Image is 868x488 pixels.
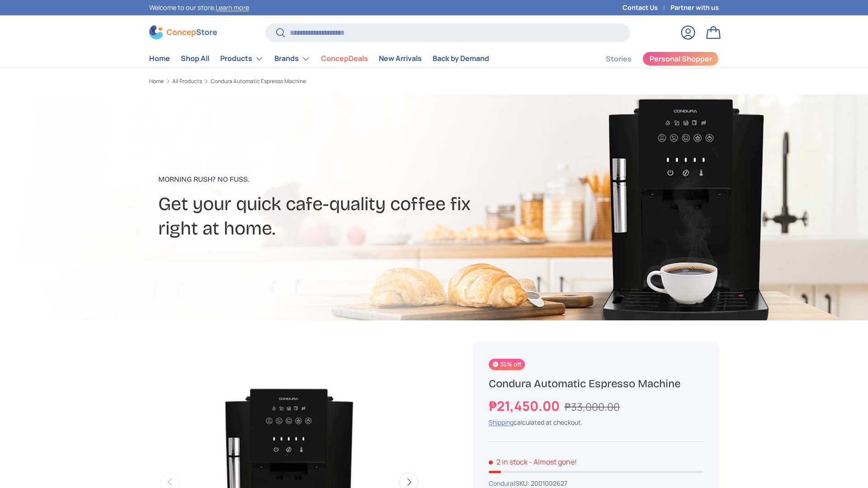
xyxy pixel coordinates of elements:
a: Products [220,50,264,68]
a: Shipping [489,418,514,427]
p: Morning rush? No fuss. [158,174,505,185]
span: | [514,479,567,488]
summary: Brands [269,50,316,68]
nav: Breadcrumbs [149,77,451,85]
summary: Products [215,50,269,68]
strong: ₱21,450.00 [489,397,562,415]
p: Welcome to our store. [149,3,249,13]
a: Condura [489,479,514,488]
nav: Primary [149,50,489,68]
a: All Products [172,79,202,84]
a: Brands [274,50,310,68]
h1: Condura Automatic Espresso Machine [489,377,703,391]
a: Shop All [181,50,209,67]
div: calculated at checkout. [489,418,703,427]
h2: Get your quick cafe-quality coffee fix right at home. [158,192,505,241]
a: Contact Us [623,3,670,13]
span: 35% off [489,359,525,370]
span: SKU: [515,479,529,488]
a: Learn more [216,3,249,12]
span: Personal Shopper [650,55,712,62]
a: Back by Demand [433,50,489,67]
s: ₱33,000.00 [565,399,620,414]
a: Personal Shopper [642,52,719,66]
a: Stories [606,50,632,68]
a: ConcepDeals [321,50,368,67]
span: 2 in stock [489,457,528,467]
a: Home [149,79,164,84]
a: Home [149,50,170,67]
img: ConcepStore [149,25,217,39]
span: 2001002627 [531,479,567,488]
p: - Almost gone! [529,457,577,467]
a: Condura Automatic Espresso Machine [211,79,306,84]
nav: Secondary [584,50,719,68]
a: New Arrivals [379,50,422,67]
a: Partner with us [670,3,719,13]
